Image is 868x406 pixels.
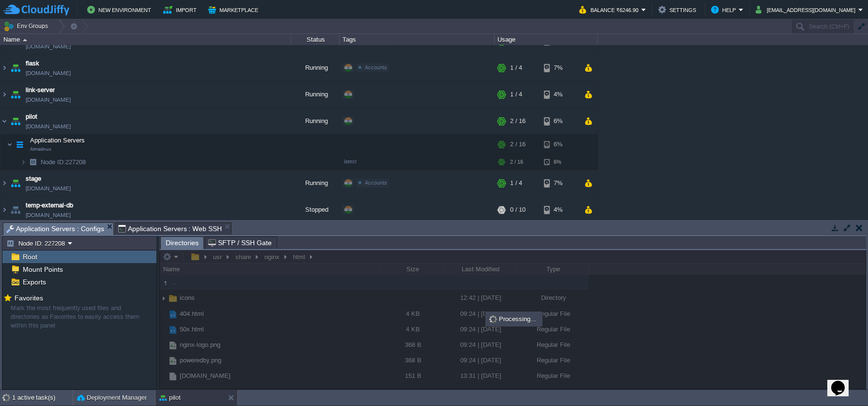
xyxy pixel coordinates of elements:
a: temp-external-db [26,201,73,210]
div: 7% [544,170,575,196]
span: Directories [166,237,199,249]
a: [DOMAIN_NAME] [26,122,71,131]
div: Running [291,108,340,134]
span: Application Servers : Configs [6,223,104,235]
a: [DOMAIN_NAME] [26,184,71,193]
button: Help [711,4,739,16]
button: Env Groups [3,19,51,33]
div: 7% [544,55,575,81]
div: Running [291,81,340,108]
div: 6% [544,155,575,170]
div: Name [1,34,291,45]
img: AMDAwAAAACH5BAEAAAAALAAAAAABAAEAAAICRAEAOw== [9,55,22,81]
div: 4% [544,197,575,223]
button: Balance ₹6246.90 [579,4,641,16]
img: AMDAwAAAACH5BAEAAAAALAAAAAABAAEAAAICRAEAOw== [0,81,8,108]
div: 0 / 10 [510,197,526,223]
a: link-server [26,85,55,95]
div: 6% [544,135,575,154]
a: Mount Points [21,265,64,274]
button: Deployment Manager [77,393,147,403]
span: Almalinux [30,146,51,152]
div: Processing... [486,312,542,326]
div: 1 / 4 [510,170,522,196]
button: [EMAIL_ADDRESS][DOMAIN_NAME] [756,4,858,16]
a: flask [26,59,39,68]
img: AMDAwAAAACH5BAEAAAAALAAAAAABAAEAAAICRAEAOw== [26,155,40,170]
div: Status [292,34,339,45]
div: 1 / 4 [510,55,522,81]
span: Application Servers [29,136,86,144]
span: SFTP / SSH Gate [208,237,272,249]
div: Stopped [291,197,340,223]
a: stage [26,174,41,184]
span: Accounts [365,64,387,70]
img: AMDAwAAAACH5BAEAAAAALAAAAAABAAEAAAICRAEAOw== [9,170,22,196]
div: Running [291,170,340,196]
div: 4% [544,81,575,108]
button: pilot [159,393,181,403]
div: 2 / 16 [510,155,523,170]
a: pilot [26,112,37,122]
img: AMDAwAAAACH5BAEAAAAALAAAAAABAAEAAAICRAEAOw== [9,81,22,108]
img: AMDAwAAAACH5BAEAAAAALAAAAAABAAEAAAICRAEAOw== [9,197,22,223]
span: 227208 [40,158,87,166]
iframe: chat widget [827,367,858,396]
img: AMDAwAAAACH5BAEAAAAALAAAAAABAAEAAAICRAEAOw== [9,108,22,134]
img: CloudJiffy [3,4,69,16]
a: [DOMAIN_NAME] [26,68,71,78]
div: 1 active task(s) [12,390,73,406]
button: New Environment [87,4,154,16]
div: Tags [340,34,494,45]
a: Exports [21,278,47,286]
button: Marketplace [208,4,261,16]
img: AMDAwAAAACH5BAEAAAAALAAAAAABAAEAAAICRAEAOw== [13,135,27,154]
span: Node ID: [41,158,65,166]
img: AMDAwAAAACH5BAEAAAAALAAAAAABAAEAAAICRAEAOw== [7,135,13,154]
a: Root [21,252,39,261]
span: Application Servers : Web SSH [118,223,222,234]
div: Mark the most frequently used files and directories as Favorites to easily access them within thi... [2,297,156,336]
span: Accounts [365,180,387,186]
a: Application ServersAlmalinux [29,137,86,144]
a: [DOMAIN_NAME] [26,210,71,220]
div: Running [291,55,340,81]
img: AMDAwAAAACH5BAEAAAAALAAAAAABAAEAAAICRAEAOw== [0,55,8,81]
div: 6% [544,108,575,134]
a: Node ID:227208 [40,158,87,166]
img: AMDAwAAAACH5BAEAAAAALAAAAAABAAEAAAICRAEAOw== [23,39,27,41]
img: AMDAwAAAACH5BAEAAAAALAAAAAABAAEAAAICRAEAOw== [20,155,26,170]
button: Settings [658,4,699,16]
button: Node ID: 227208 [6,239,68,248]
div: 2 / 16 [510,108,526,134]
div: Usage [495,34,597,45]
img: AMDAwAAAACH5BAEAAAAALAAAAAABAAEAAAICRAEAOw== [0,197,8,223]
button: Import [163,4,200,16]
div: 1 / 4 [510,81,522,108]
img: AMDAwAAAACH5BAEAAAAALAAAAAABAAEAAAICRAEAOw== [0,108,8,134]
div: 2 / 16 [510,135,526,154]
span: latest [344,158,356,164]
a: [DOMAIN_NAME] [26,42,71,51]
img: AMDAwAAAACH5BAEAAAAALAAAAAABAAEAAAICRAEAOw== [0,170,8,196]
a: [DOMAIN_NAME] [26,95,71,105]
